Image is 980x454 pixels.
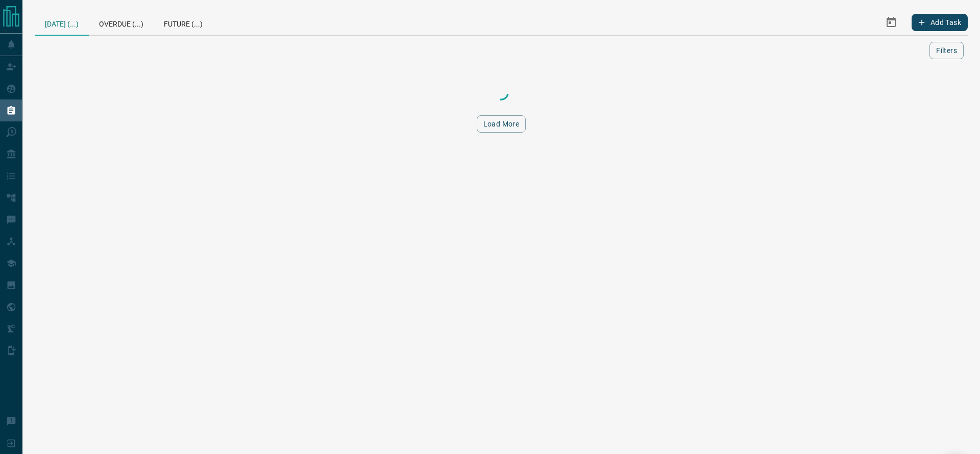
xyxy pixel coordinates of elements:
[450,83,552,103] div: Loading
[929,42,964,59] button: Filters
[154,10,213,35] div: Future (...)
[89,10,154,35] div: Overdue (...)
[879,10,903,35] button: Select Date Range
[35,10,89,36] div: [DATE] (...)
[912,14,968,31] button: Add Task
[477,115,526,133] button: Load More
